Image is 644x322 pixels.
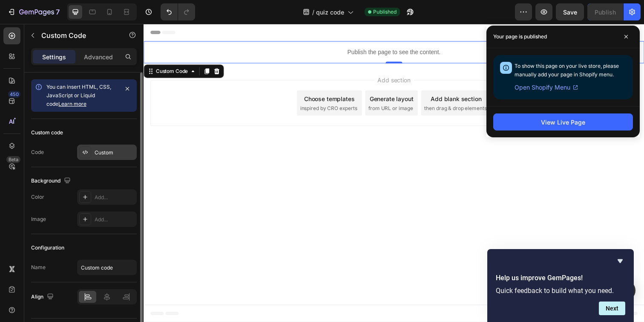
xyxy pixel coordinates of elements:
div: Add... [95,194,135,201]
div: Undo/Redo [161,3,195,20]
h2: Help us improve GemPages! [496,273,625,283]
p: Advanced [84,52,113,61]
div: View Live Page [541,118,585,127]
div: Color [31,193,44,201]
button: Publish [587,3,623,20]
span: from URL or image [230,82,275,90]
p: Quick feedback to build what you need. [496,287,625,295]
div: Add... [95,216,135,223]
p: Settings [42,52,66,61]
a: Learn more [58,101,86,107]
p: Your page is published [493,32,547,41]
div: Generate layout [231,72,276,81]
div: Add blank section [293,72,345,81]
span: inspired by CRO experts [160,82,218,90]
div: Image [31,215,46,223]
div: Beta [6,156,20,163]
button: Next question [599,302,625,315]
iframe: Design area [144,24,644,322]
span: Save [563,9,577,16]
div: Choose templates [164,72,216,81]
div: Publish [595,8,616,17]
button: Save [556,3,584,20]
button: Hide survey [615,256,625,266]
div: Custom [95,149,135,157]
div: Custom code [31,129,63,136]
p: Custom Code [41,30,114,41]
div: Configuration [31,244,64,252]
span: To show this page on your live store, please manually add your page in Shopify menu. [515,63,619,78]
div: Align [31,291,55,303]
span: Add section [236,52,276,61]
div: Background [31,175,72,187]
span: You can insert HTML, CSS, JavaScript or Liquid code [46,84,111,107]
span: Published [373,8,397,16]
div: 450 [8,91,20,98]
div: Help us improve GemPages! [496,256,625,315]
div: Code [31,148,44,156]
span: quiz code [316,8,344,17]
button: View Live Page [493,113,633,131]
span: / [312,8,314,17]
span: then drag & drop elements [287,82,350,90]
span: Open Shopify Menu [515,82,570,93]
p: 7 [56,7,60,17]
div: Name [31,264,46,271]
button: 7 [3,3,63,20]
